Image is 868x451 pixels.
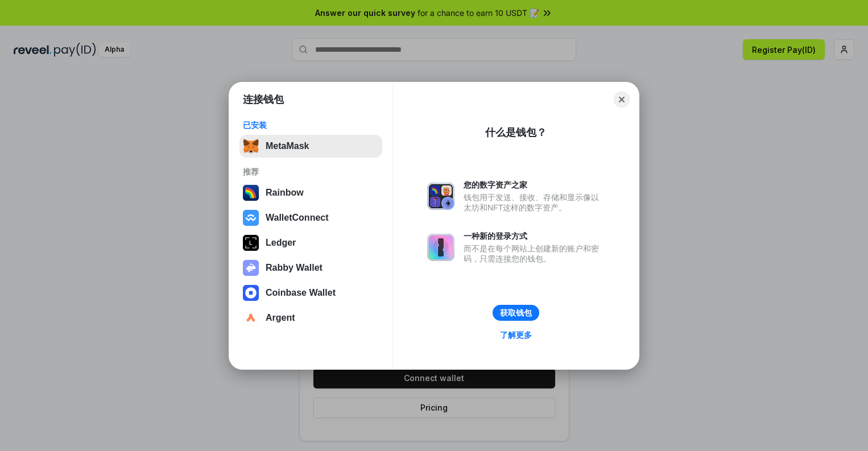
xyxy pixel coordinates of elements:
div: 钱包用于发送、接收、存储和显示像以太坊和NFT这样的数字资产。 [464,192,605,213]
img: svg+xml,%3Csvg%20xmlns%3D%22http%3A%2F%2Fwww.w3.org%2F2000%2Fsvg%22%20width%3D%2228%22%20height%3... [243,235,259,251]
div: 一种新的登录方式 [464,231,605,241]
a: 了解更多 [493,328,539,342]
button: Coinbase Wallet [239,282,382,304]
button: Rainbow [239,181,382,204]
img: svg+xml,%3Csvg%20xmlns%3D%22http%3A%2F%2Fwww.w3.org%2F2000%2Fsvg%22%20fill%3D%22none%22%20viewBox... [427,234,454,261]
button: Argent [239,307,382,329]
div: 获取钱包 [500,308,532,318]
div: 您的数字资产之家 [464,180,605,190]
div: Coinbase Wallet [266,288,336,298]
img: svg+xml,%3Csvg%20width%3D%2228%22%20height%3D%2228%22%20viewBox%3D%220%200%2028%2028%22%20fill%3D... [243,210,259,226]
div: 什么是钱包？ [485,126,547,139]
button: Close [614,92,630,107]
div: Ledger [266,238,296,248]
div: WalletConnect [266,213,329,223]
img: svg+xml,%3Csvg%20xmlns%3D%22http%3A%2F%2Fwww.w3.org%2F2000%2Fsvg%22%20fill%3D%22none%22%20viewBox... [243,260,259,276]
div: MetaMask [266,141,309,151]
img: svg+xml,%3Csvg%20width%3D%2228%22%20height%3D%2228%22%20viewBox%3D%220%200%2028%2028%22%20fill%3D... [243,285,259,301]
img: svg+xml,%3Csvg%20fill%3D%22none%22%20height%3D%2233%22%20viewBox%3D%220%200%2035%2033%22%20width%... [243,138,259,154]
button: Rabby Wallet [239,256,382,279]
div: 推荐 [243,167,379,177]
div: 而不是在每个网站上创建新的账户和密码，只需连接您的钱包。 [464,243,605,264]
div: 已安装 [243,120,379,130]
div: Argent [266,313,295,323]
img: svg+xml,%3Csvg%20width%3D%22120%22%20height%3D%22120%22%20viewBox%3D%220%200%20120%20120%22%20fil... [243,185,259,201]
button: 获取钱包 [493,305,539,321]
img: svg+xml,%3Csvg%20width%3D%2228%22%20height%3D%2228%22%20viewBox%3D%220%200%2028%2028%22%20fill%3D... [243,310,259,326]
h1: 连接钱包 [243,93,284,106]
div: 了解更多 [500,330,532,340]
button: MetaMask [239,135,382,158]
div: Rainbow [266,188,304,198]
div: Rabby Wallet [266,263,323,273]
button: WalletConnect [239,206,382,229]
img: svg+xml,%3Csvg%20xmlns%3D%22http%3A%2F%2Fwww.w3.org%2F2000%2Fsvg%22%20fill%3D%22none%22%20viewBox... [427,183,454,210]
button: Ledger [239,231,382,254]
